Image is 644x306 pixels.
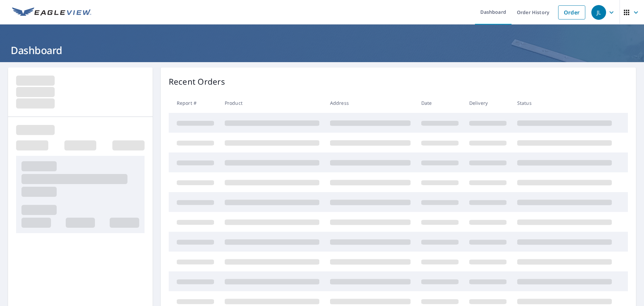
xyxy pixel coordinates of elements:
[416,93,464,113] th: Date
[219,93,325,113] th: Product
[169,76,225,88] p: Recent Orders
[169,93,219,113] th: Report #
[464,93,512,113] th: Delivery
[12,7,91,17] img: EV Logo
[325,93,416,113] th: Address
[8,43,636,57] h1: Dashboard
[512,93,617,113] th: Status
[591,5,606,20] div: JL
[558,5,585,19] a: Order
